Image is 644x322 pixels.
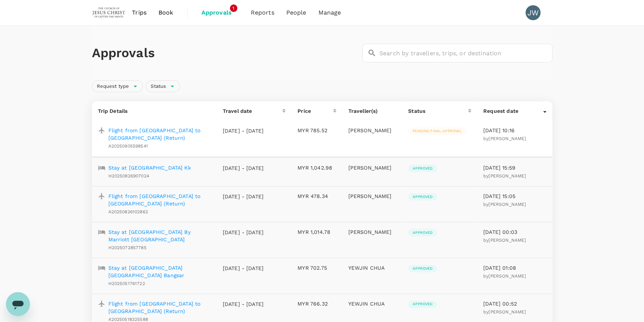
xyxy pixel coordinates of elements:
span: A20250905598541 [108,143,148,149]
span: 1 [230,4,237,12]
p: Trip Details [98,107,211,115]
p: [DATE] 00:52 [483,300,546,307]
p: [DATE] - [DATE] [223,300,264,308]
a: Flight from [GEOGRAPHIC_DATA] to [GEOGRAPHIC_DATA] (Return) [108,300,211,315]
span: H2025051761722 [108,281,145,286]
span: Approved [408,301,437,307]
span: Status [146,83,170,90]
span: A20250518325588 [108,317,148,322]
p: [PERSON_NAME] [348,228,397,236]
p: YEWJIN CHUA [348,264,397,272]
span: H20250826907024 [108,173,149,179]
div: Status [146,80,180,92]
span: [PERSON_NAME] [489,136,526,141]
span: by [483,238,526,243]
span: Request type [92,83,134,90]
span: by [483,136,526,141]
p: [DATE] 10:16 [483,127,546,134]
span: Book [158,8,173,17]
p: MYR 1,014.78 [298,228,336,236]
a: Flight from [GEOGRAPHIC_DATA] to [GEOGRAPHIC_DATA] (Return) [108,192,211,207]
p: [DATE] - [DATE] [223,164,264,172]
div: Request type [92,80,143,92]
div: Request date [483,107,543,115]
p: [PERSON_NAME] [348,127,397,134]
p: [DATE] 15:05 [483,192,546,200]
a: Stay at [GEOGRAPHIC_DATA] Kk [108,164,191,171]
div: JW [526,5,540,20]
div: Price [298,107,333,115]
p: [DATE] - [DATE] [223,127,264,134]
span: by [483,173,526,179]
span: [PERSON_NAME] [489,202,526,207]
span: [PERSON_NAME] [489,238,526,243]
span: Trips [132,8,147,17]
input: Search by travellers, trips, or destination [379,44,552,62]
span: People [286,8,306,17]
p: MYR 785.52 [298,127,336,134]
img: The Malaysian Church of Jesus Christ of Latter-day Saints [92,4,126,21]
span: Reports [251,8,274,17]
p: [DATE] - [DATE] [223,264,264,272]
h1: Approvals [92,45,359,61]
div: Travel date [223,107,283,115]
p: MYR 702.75 [298,264,336,272]
a: Flight from [GEOGRAPHIC_DATA] to [GEOGRAPHIC_DATA] (Return) [108,127,211,142]
span: H2025072857785 [108,245,147,250]
span: by [483,273,526,279]
span: Approved [408,166,437,171]
p: MYR 1,042.98 [298,164,336,171]
p: [DATE] - [DATE] [223,229,264,236]
span: Approved [408,266,437,271]
p: [PERSON_NAME] [348,192,397,200]
span: Pending final approval [408,129,466,134]
div: Status [408,107,468,115]
span: Approved [408,230,437,235]
a: Stay at [GEOGRAPHIC_DATA] [GEOGRAPHIC_DATA] Bangsar [108,264,211,279]
span: Manage [318,8,341,17]
iframe: Button to launch messaging window [6,292,30,316]
p: [DATE] 01:08 [483,264,546,272]
span: by [483,309,526,315]
span: [PERSON_NAME] [489,173,526,179]
p: [DATE] 00:03 [483,228,546,236]
span: by [483,202,526,207]
span: A20250826102862 [108,209,148,214]
span: Approvals [201,8,239,17]
p: Traveller(s) [348,107,397,115]
p: MYR 766.32 [298,300,336,307]
p: [DATE] 15:59 [483,164,546,171]
span: Approved [408,194,437,199]
p: YEWJIN CHUA [348,300,397,307]
a: Stay at [GEOGRAPHIC_DATA] By Marriott [GEOGRAPHIC_DATA] [108,228,211,243]
p: MYR 478.34 [298,192,336,200]
p: [DATE] - [DATE] [223,193,264,200]
p: [PERSON_NAME] [348,164,397,171]
span: [PERSON_NAME] [489,309,526,315]
span: [PERSON_NAME] [489,273,526,279]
